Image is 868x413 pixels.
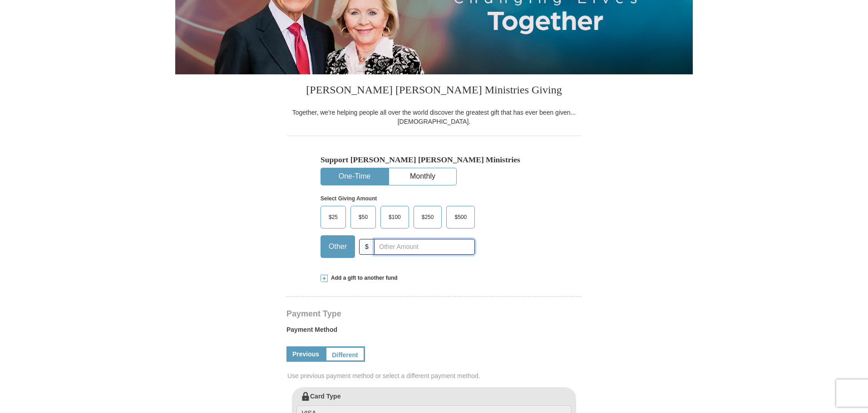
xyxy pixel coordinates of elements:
[286,108,582,126] div: Together, we're helping people all over the world discover the greatest gift that has ever been g...
[286,74,582,108] h3: [PERSON_NAME] [PERSON_NAME] Ministries Giving
[374,239,475,255] input: Other Amount
[286,310,582,317] h4: Payment Type
[286,346,325,362] a: Previous
[384,210,405,224] span: $100
[286,325,582,339] label: Payment Method
[324,240,351,253] span: Other
[321,155,547,165] h5: Support [PERSON_NAME] [PERSON_NAME] Ministries
[287,371,582,380] span: Use previous payment method or select a different payment method.
[389,168,456,185] button: Monthly
[324,210,342,224] span: $25
[328,274,398,282] span: Add a gift to another fund
[359,239,375,255] span: $
[354,210,372,224] span: $50
[417,210,439,224] span: $250
[321,195,377,202] strong: Select Giving Amount
[321,168,388,185] button: One-Time
[325,346,365,362] a: Different
[450,210,471,224] span: $500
